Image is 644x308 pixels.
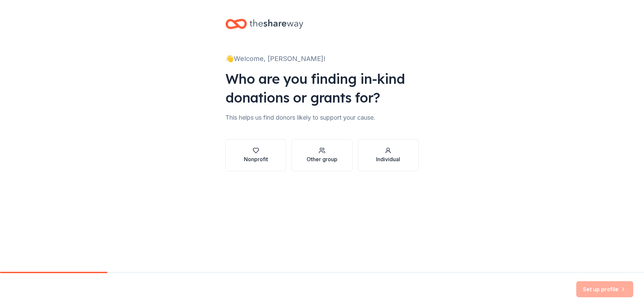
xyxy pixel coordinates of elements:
div: Who are you finding in-kind donations or grants for? [225,69,419,107]
div: Nonprofit [244,155,268,163]
button: Individual [358,139,419,171]
div: Other group [307,155,337,163]
div: 👋 Welcome, [PERSON_NAME]! [225,53,419,64]
div: This helps us find donors likely to support your cause. [225,112,419,123]
div: Individual [376,155,400,163]
button: Other group [291,139,352,171]
button: Nonprofit [225,139,286,171]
